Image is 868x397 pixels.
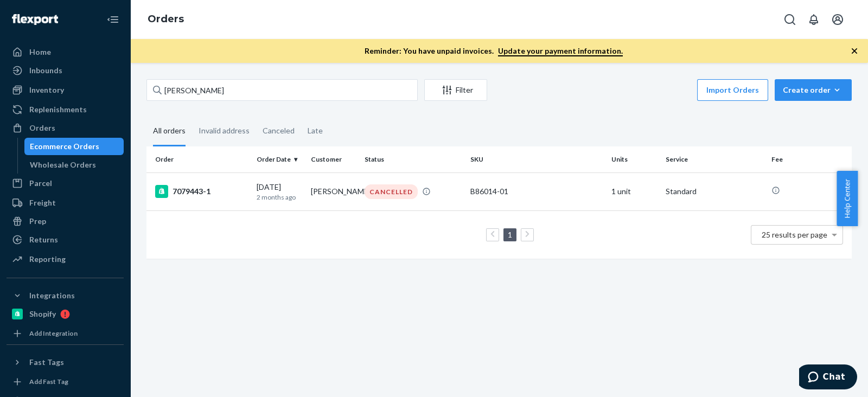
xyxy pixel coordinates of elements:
[661,146,767,172] th: Service
[257,193,302,202] p: 2 months ago
[799,364,857,392] iframe: Opens a widget where you can chat to one of our agents
[307,172,361,210] td: [PERSON_NAME]
[470,186,603,197] div: B86014-01
[697,79,768,101] button: Import Orders
[827,9,848,30] button: Open account menu
[498,46,623,56] a: Update your payment information.
[7,81,124,99] a: Inventory
[783,85,844,95] div: Create order
[775,79,852,101] button: Create order
[29,47,51,57] div: Home
[424,79,487,101] button: Filter
[29,309,56,319] div: Shopify
[7,194,124,212] a: Freight
[360,146,466,172] th: Status
[311,155,356,164] div: Customer
[29,290,75,301] div: Integrations
[148,13,184,25] a: Orders
[7,101,124,118] a: Replenishments
[199,117,250,145] div: Invalid address
[29,197,56,208] div: Freight
[102,9,124,30] button: Close Navigation
[29,234,58,245] div: Returns
[29,65,62,76] div: Inbounds
[146,146,252,172] th: Order
[12,14,58,25] img: Flexport logo
[29,329,78,338] div: Add Integration
[7,62,124,79] a: Inbounds
[139,4,193,35] ol: breadcrumbs
[466,146,607,172] th: SKU
[666,186,763,197] p: Standard
[803,9,825,30] button: Open notifications
[29,104,87,115] div: Replenishments
[252,146,307,172] th: Order Date
[29,377,68,386] div: Add Fast Tag
[29,123,55,133] div: Orders
[24,138,124,155] a: Ecommerce Orders
[263,117,295,145] div: Canceled
[365,184,418,199] div: CANCELLED
[7,354,124,371] button: Fast Tags
[7,231,124,248] a: Returns
[29,85,64,95] div: Inventory
[607,172,661,210] td: 1 unit
[506,230,514,239] a: Page 1 is your current page
[155,185,248,198] div: 7079443-1
[837,171,858,226] button: Help Center
[7,251,124,268] a: Reporting
[7,213,124,230] a: Prep
[7,43,124,61] a: Home
[153,117,186,146] div: All orders
[7,375,124,388] a: Add Fast Tag
[7,119,124,137] a: Orders
[7,327,124,340] a: Add Integration
[29,357,64,368] div: Fast Tags
[779,9,801,30] button: Open Search Box
[607,146,661,172] th: Units
[7,287,124,304] button: Integrations
[308,117,323,145] div: Late
[365,46,623,56] p: Reminder: You have unpaid invoices.
[425,85,487,95] div: Filter
[29,254,66,265] div: Reporting
[257,182,302,202] div: [DATE]
[146,79,418,101] input: Search orders
[30,141,99,152] div: Ecommerce Orders
[30,159,96,170] div: Wholesale Orders
[767,146,852,172] th: Fee
[7,175,124,192] a: Parcel
[7,305,124,323] a: Shopify
[24,156,124,174] a: Wholesale Orders
[762,230,827,239] span: 25 results per page
[29,178,52,189] div: Parcel
[29,216,46,227] div: Prep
